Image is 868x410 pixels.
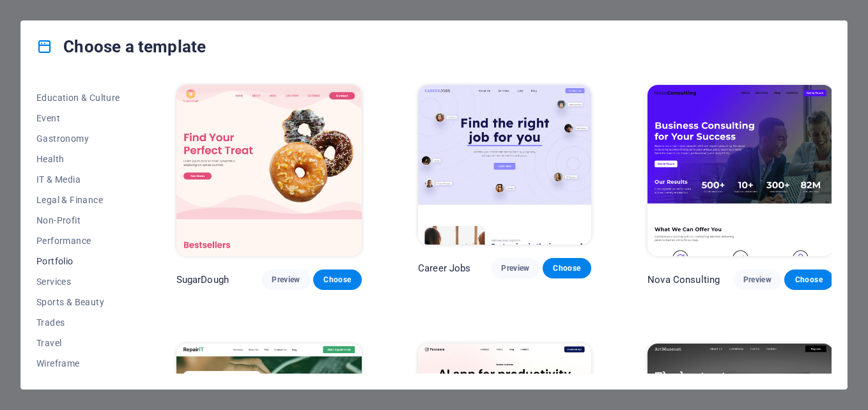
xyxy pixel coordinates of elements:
span: Health [36,154,120,164]
span: Non-Profit [36,215,120,225]
span: Trades [36,317,120,328]
span: Choose [323,275,352,285]
button: Performance [36,231,120,251]
button: Sports & Beauty [36,292,120,312]
span: Preview [272,275,300,285]
button: Portfolio [36,251,120,271]
span: IT & Media [36,174,120,185]
button: Preview [261,270,310,290]
span: Event [36,113,120,123]
button: Event [36,108,120,128]
button: Health [36,149,120,169]
span: Legal & Finance [36,195,120,205]
button: Non-Profit [36,210,120,231]
p: SugarDough [176,273,229,286]
button: Gastronomy [36,128,120,149]
button: Choose [784,270,833,290]
img: SugarDough [176,85,362,256]
button: Trades [36,312,120,333]
button: Legal & Finance [36,190,120,210]
button: Education & Culture [36,87,120,108]
button: Preview [491,258,539,278]
button: Travel [36,333,120,353]
span: Portfolio [36,256,120,266]
span: Choose [794,275,823,285]
span: Preview [743,275,771,285]
button: Services [36,271,120,292]
button: Preview [733,270,782,290]
span: Sports & Beauty [36,297,120,307]
button: IT & Media [36,169,120,190]
span: Services [36,277,120,287]
button: Choose [543,258,591,278]
span: Choose [553,263,581,273]
span: Wireframe [36,358,120,368]
img: Career Jobs [418,85,591,245]
span: Travel [36,338,120,348]
p: Nova Consulting [647,273,720,286]
span: Performance [36,236,120,246]
span: Preview [501,263,529,273]
p: Career Jobs [418,262,471,275]
button: Wireframe [36,353,120,374]
span: Gastronomy [36,133,120,144]
h4: Choose a template [36,36,206,57]
button: Choose [313,270,362,290]
span: Education & Culture [36,93,120,103]
img: Nova Consulting [647,85,833,256]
